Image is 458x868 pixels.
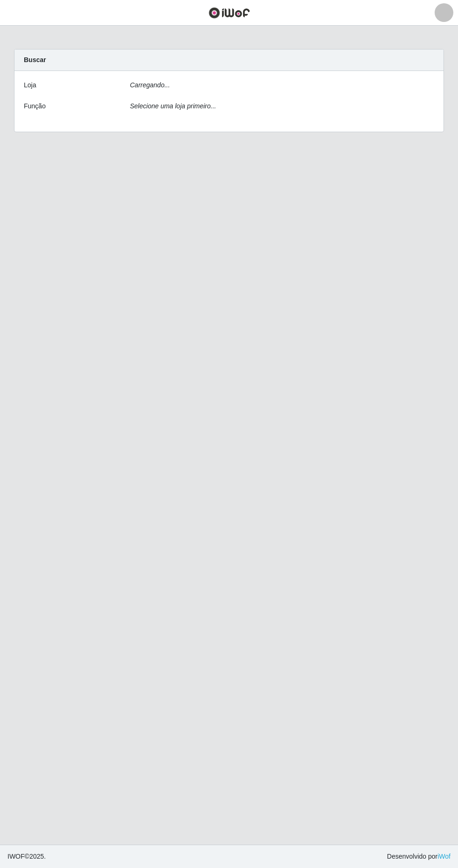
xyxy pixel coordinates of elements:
span: IWOF [7,853,25,860]
label: Função [24,101,46,111]
i: Carregando... [130,81,170,89]
img: CoreUI Logo [208,7,250,19]
span: Desenvolvido por [387,852,451,861]
a: iWof [437,853,451,860]
span: © 2025 . [7,852,46,861]
label: Loja [24,80,36,90]
i: Selecione uma loja primeiro... [130,102,216,110]
strong: Buscar [24,56,46,64]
